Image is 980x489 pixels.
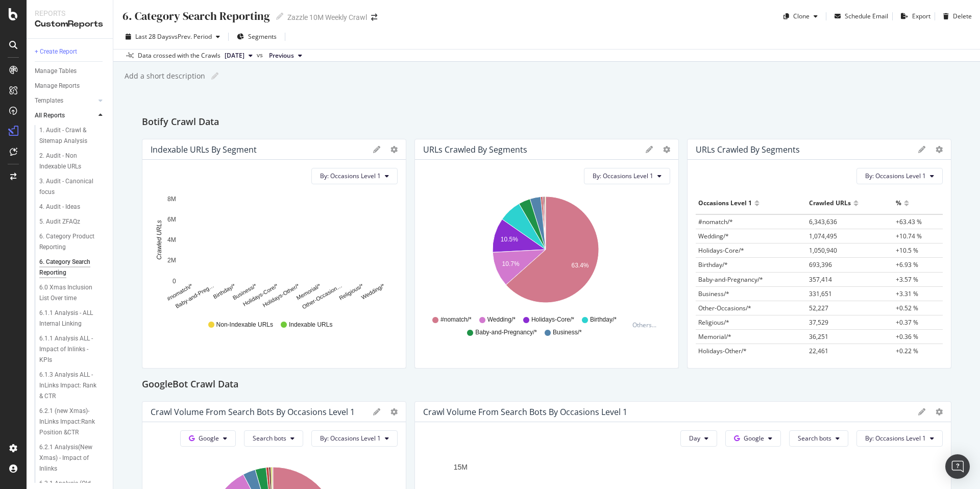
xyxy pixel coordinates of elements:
div: Data crossed with the Crawls [138,51,220,60]
span: Indexable URLs [289,321,332,329]
span: By: Occasions Level 1 [593,172,653,180]
text: Holidays-Core/* [242,282,279,307]
div: + Create Report [35,46,77,57]
span: +0.37 % [896,318,918,327]
span: #nomatch/* [698,217,733,226]
span: Google [744,434,764,443]
text: 10.5% [501,236,518,243]
span: 6,343,636 [809,217,837,226]
div: Open Intercom Messenger [945,454,970,479]
div: Templates [35,95,63,106]
div: Manage Tables [35,66,77,77]
button: Search bots [244,430,303,447]
svg: A chart. [151,192,395,311]
button: Schedule Email [830,8,888,25]
span: Holidays-Core/* [531,315,574,324]
span: +10.5 % [896,246,918,255]
div: 4. Audit - Ideas [39,202,80,212]
div: URLs Crawled by Segments [696,144,800,155]
a: Manage Reports [35,81,106,91]
span: Last 28 Days [135,32,171,41]
span: Religious/* [698,318,729,327]
a: 6.2.1 (new Xmas)-InLinks Impact:Rank Position &CTR [39,406,106,438]
text: Religious/* [338,282,364,301]
button: By: Occasions Level 1 [311,430,398,447]
span: Holidays-Other/* [698,347,747,355]
a: 4. Audit - Ideas [39,202,106,212]
text: 2M [167,257,176,264]
a: Manage Tables [35,66,106,77]
div: 6. Category Search Reporting [121,8,270,24]
span: Business/* [553,328,582,337]
a: 5. Audit ZFAQz [39,216,106,227]
div: Add a short description [124,71,205,81]
button: By: Occasions Level 1 [856,430,943,447]
div: 1. Audit - Crawl & Sitemap Analysis [39,125,100,146]
i: Edit report name [276,13,283,20]
div: Crawl Volume from Search bots by Occasions Level 1 [151,407,355,417]
a: 1. Audit - Crawl & Sitemap Analysis [39,125,106,146]
button: Search bots [789,430,848,447]
span: Google [199,434,219,443]
span: 357,414 [809,275,832,284]
div: URLs Crawled by SegmentsgeargearBy: Occasions Level 1A chart.#nomatch/*Wedding/*Holidays-Core/*Bi... [414,139,679,369]
div: Manage Reports [35,81,80,91]
a: 6.1.1 Analysis - ALL Internal Linking [39,308,106,329]
span: Day [689,434,700,443]
span: vs Prev. Period [171,32,212,41]
text: 10.7% [502,260,520,267]
span: Search bots [253,434,286,443]
div: Botify Crawl Data [142,114,951,131]
span: 1,074,495 [809,232,837,240]
h2: GoogleBot Crawl Data [142,377,238,393]
div: Clone [793,12,810,20]
span: Wedding/* [698,232,729,240]
span: 1,050,940 [809,246,837,255]
text: Business/* [232,282,258,301]
div: 6. Category Product Reporting [39,231,99,253]
div: Indexable URLs by Segment [151,144,257,155]
button: Google [725,430,781,447]
div: gear [390,146,398,153]
a: + Create Report [35,46,106,57]
div: Others... [632,321,661,329]
svg: A chart. [423,192,668,311]
button: Google [180,430,236,447]
div: 6.0 Xmas Inclusion List Over time [39,282,99,304]
div: 6.1.1 Analysis - ALL Internal Linking [39,308,100,329]
button: By: Occasions Level 1 [856,168,943,184]
text: 4M [167,236,176,243]
div: Crawl Volume from Search bots by Occasions Level 1 [423,407,627,417]
button: Last 28 DaysvsPrev. Period [121,29,224,45]
div: arrow-right-arrow-left [371,14,377,21]
div: 2. Audit - Non Indexable URLs [39,151,98,172]
div: 5. Audit ZFAQz [39,216,80,227]
span: +63.43 % [896,217,922,226]
div: URLs Crawled by SegmentsgeargearBy: Occasions Level 1Occasions Level 1Crawled URLs%#nomatch/*6,34... [687,139,951,369]
span: Non-Indexable URLs [216,321,273,329]
text: Wedding/* [360,282,386,301]
span: 36,251 [809,332,828,341]
button: Clone [779,8,822,25]
text: Holidays-Other/* [261,282,301,308]
text: Memorial/* [296,282,322,301]
div: gear [663,146,670,153]
text: Crawled URLs [156,220,163,259]
span: By: Occasions Level 1 [865,172,926,180]
span: vs [257,51,265,60]
div: Indexable URLs by SegmentgeargearBy: Occasions Level 1A chart.Non-Indexable URLsIndexable URLs [142,139,406,369]
a: 6.1.1 Analysis ALL - Impact of Inlinks -KPIs [39,333,106,365]
span: Segments [248,32,277,41]
div: Export [912,12,930,20]
div: Crawled URLs [809,195,851,211]
span: Memorial/* [698,332,731,341]
div: % [896,195,901,211]
a: Templates [35,95,95,106]
span: Wedding/* [487,315,516,324]
span: +0.22 % [896,347,918,355]
a: All Reports [35,110,95,121]
div: Occasions Level 1 [698,195,752,211]
button: By: Occasions Level 1 [311,168,398,184]
span: Baby-and-Pregnancy/* [475,328,537,337]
